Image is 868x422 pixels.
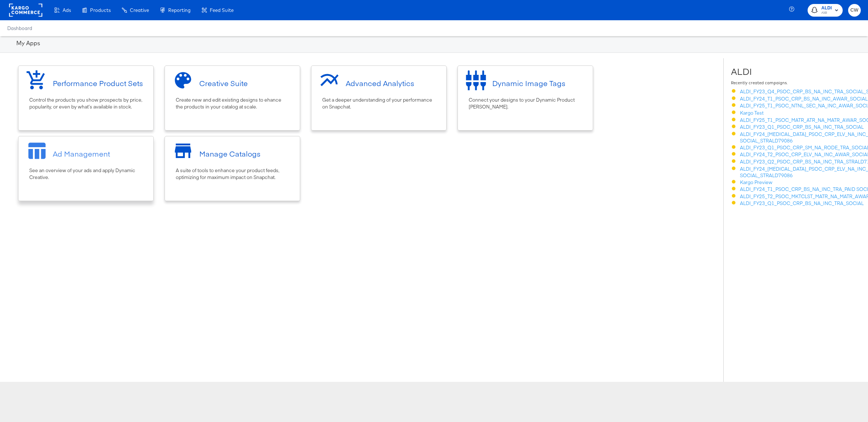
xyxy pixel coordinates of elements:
[740,200,864,206] a: ALDI_FY23_Q1_PSOC_CRP_BS_NA_INC_TRA_SOCIAL
[63,7,71,13] span: Ads
[346,78,414,89] div: Advanced Analytics
[199,149,260,159] div: Manage Catalogs
[53,149,110,159] div: Ad Management
[322,97,435,110] div: Get a deeper understanding of your performance on Snapchat.
[168,7,191,13] span: Reporting
[176,97,289,110] div: Create new and edit existing designs to ehance the products in your catalog at scale.
[469,97,582,110] div: Connect your designs to your Dynamic Product [PERSON_NAME].
[740,124,864,130] a: ALDI_FY23_Q1_PSOC_CRP_BS_NA_INC_TRA_SOCIAL
[851,6,858,14] span: CW
[740,110,763,116] a: Kargo Test
[848,4,861,17] button: CW
[808,4,843,17] button: ALDIAldi
[130,7,149,13] span: Creative
[176,167,289,180] div: A suite of tools to enhance your product feeds, optimizing for maximum impact on Snapchat.
[492,78,565,89] div: Dynamic Image Tags
[29,97,142,110] div: Control the products you show prospects by price, popularity, or even by what’s available in stock.
[90,7,111,13] span: Products
[7,25,32,31] a: Dashboard
[16,39,859,47] div: My Apps
[821,4,832,12] span: ALDI
[29,167,142,180] div: See an overview of your ads and apply Dynamic Creative.
[210,7,234,13] span: Feed Suite
[199,78,248,89] div: Creative Suite
[53,78,143,89] div: Performance Product Sets
[740,179,773,186] a: Kargo Preview
[821,10,832,16] span: Aldi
